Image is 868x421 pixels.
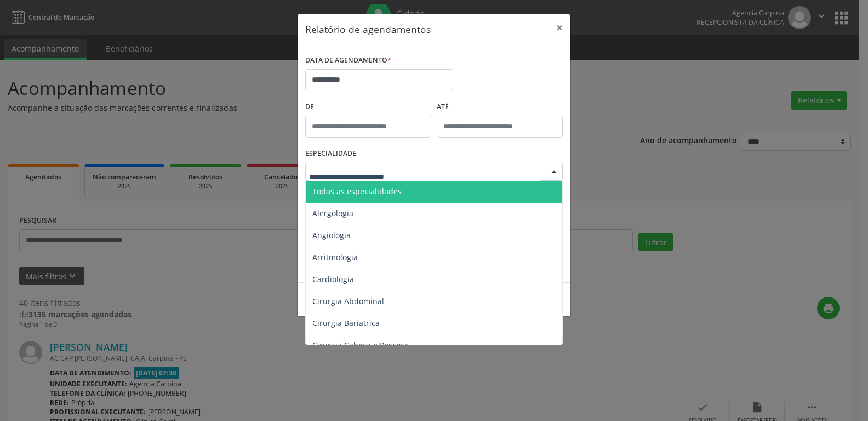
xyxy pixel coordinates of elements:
[312,318,380,328] span: Cirurgia Bariatrica
[312,340,409,350] span: Cirurgia Cabeça e Pescoço
[312,252,358,262] span: Arritmologia
[312,296,384,306] span: Cirurgia Abdominal
[312,274,354,284] span: Cardiologia
[312,208,353,218] span: Alergologia
[305,99,431,116] label: De
[549,14,570,41] button: Close
[305,52,391,69] label: DATA DE AGENDAMENTO
[312,230,351,240] span: Angiologia
[312,186,402,197] span: Todas as especialidades
[305,145,356,162] label: ESPECIALIDADE
[437,99,563,116] label: ATÉ
[305,22,431,36] h5: Relatório de agendamentos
